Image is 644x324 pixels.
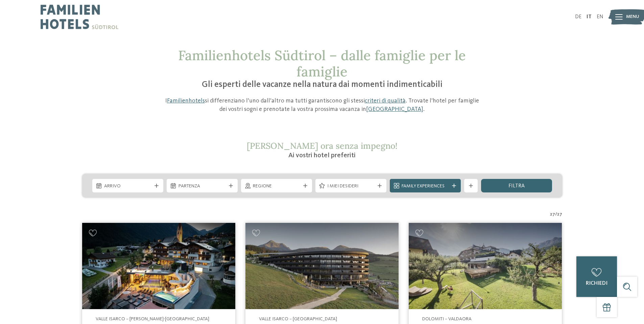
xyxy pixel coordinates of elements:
[253,183,300,190] span: Regione
[587,14,592,20] a: IT
[259,317,337,321] span: Valle Isarco – [GEOGRAPHIC_DATA]
[247,140,398,151] span: [PERSON_NAME] ora senza impegno!
[245,223,399,309] img: Cercate un hotel per famiglie? Qui troverete solo i migliori!
[557,211,562,218] span: 27
[162,97,483,114] p: I si differenziano l’uno dall’altro ma tutti garantiscono gli stessi . Trovate l’hotel per famigl...
[178,183,226,190] span: Partenza
[288,152,356,159] span: Ai vostri hotel preferiti
[402,183,449,190] span: Family Experiences
[327,183,375,190] span: I miei desideri
[508,183,525,189] span: filtra
[365,98,406,104] a: criteri di qualità
[576,256,617,297] a: richiedi
[167,98,205,104] a: Familienhotels
[96,317,209,321] span: Valle Isarco – [PERSON_NAME]-[GEOGRAPHIC_DATA]
[409,223,562,309] img: Cercate un hotel per famiglie? Qui troverete solo i migliori!
[626,14,639,20] span: Menu
[575,14,581,20] a: DE
[555,211,557,218] span: /
[178,47,466,80] span: Familienhotels Südtirol – dalle famiglie per le famiglie
[104,183,151,190] span: Arrivo
[202,80,443,89] span: Gli esperti delle vacanze nella natura dai momenti indimenticabili
[586,281,607,286] span: richiedi
[82,223,235,309] img: Cercate un hotel per famiglie? Qui troverete solo i migliori!
[366,106,423,112] a: [GEOGRAPHIC_DATA]
[550,211,555,218] span: 27
[597,14,603,20] a: EN
[422,317,472,321] span: Dolomiti – Valdaora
